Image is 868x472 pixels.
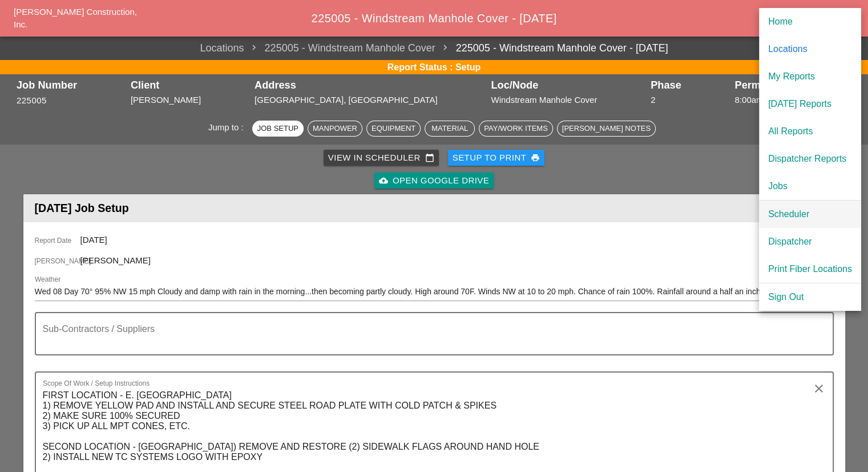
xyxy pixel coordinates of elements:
[35,235,80,246] span: Report Date
[768,179,852,193] div: Jobs
[768,207,852,221] div: Scheduler
[430,123,470,134] div: Material
[651,79,729,91] div: Phase
[80,255,151,265] span: [PERSON_NAME]
[366,121,421,137] button: Equipment
[252,121,304,137] button: Job Setup
[759,63,861,90] a: My Reports
[35,256,80,266] span: [PERSON_NAME]
[80,235,107,245] span: [DATE]
[759,8,861,35] a: Home
[734,79,851,91] div: Permit Info
[257,123,298,134] div: Job Setup
[200,41,244,56] a: Locations
[759,228,861,255] a: Dispatcher
[35,282,818,301] input: Weather
[131,94,249,107] div: [PERSON_NAME]
[374,173,494,189] a: Open Google Drive
[759,201,861,228] a: Scheduler
[43,327,817,354] textarea: Sub-Contractors / Suppliers
[759,173,861,200] a: Jobs
[479,121,552,137] button: Pay/Work Items
[244,41,435,56] span: 225005 - Windstream Manhole Cover
[484,123,547,134] div: Pay/Work Items
[768,42,852,56] div: Locations
[208,122,248,132] span: Jump to :
[255,79,485,91] div: Address
[14,7,137,30] a: [PERSON_NAME] Construction, Inc.
[328,151,434,165] div: View in Scheduler
[768,70,852,83] div: My Reports
[768,152,852,166] div: Dispatcher Reports
[131,79,249,91] div: Client
[491,79,645,91] div: Loc/Node
[812,382,826,395] i: clear
[491,94,645,107] div: Windstream Manhole Cover
[759,90,861,118] a: [DATE] Reports
[448,150,545,166] button: Setup to Print
[308,121,362,137] button: Manpower
[379,176,388,185] i: cloud_upload
[734,94,851,107] div: 8:00am to 4:00pm
[557,121,656,137] button: [PERSON_NAME] Notes
[562,123,651,134] div: [PERSON_NAME] Notes
[425,153,434,162] i: calendar_today
[324,150,439,166] a: View in Scheduler
[312,12,557,25] span: 225005 - Windstream Manhole Cover - [DATE]
[768,290,852,304] div: Sign Out
[425,121,475,137] button: Material
[759,255,861,283] a: Print Fiber Locations
[768,262,852,276] div: Print Fiber Locations
[313,123,357,134] div: Manpower
[768,235,852,249] div: Dispatcher
[759,145,861,173] a: Dispatcher Reports
[453,151,540,165] div: Setup to Print
[531,153,540,162] i: print
[759,118,861,145] a: All Reports
[768,125,852,138] div: All Reports
[768,97,852,111] div: [DATE] Reports
[759,35,861,63] a: Locations
[23,194,845,222] header: [DATE] Job Setup
[17,79,125,91] div: Job Number
[651,94,729,107] div: 2
[17,94,47,107] button: 225005
[372,123,415,134] div: Equipment
[768,15,852,29] div: Home
[435,41,668,56] a: 225005 - Windstream Manhole Cover - [DATE]
[255,94,485,107] div: [GEOGRAPHIC_DATA], [GEOGRAPHIC_DATA]
[379,174,489,187] div: Open Google Drive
